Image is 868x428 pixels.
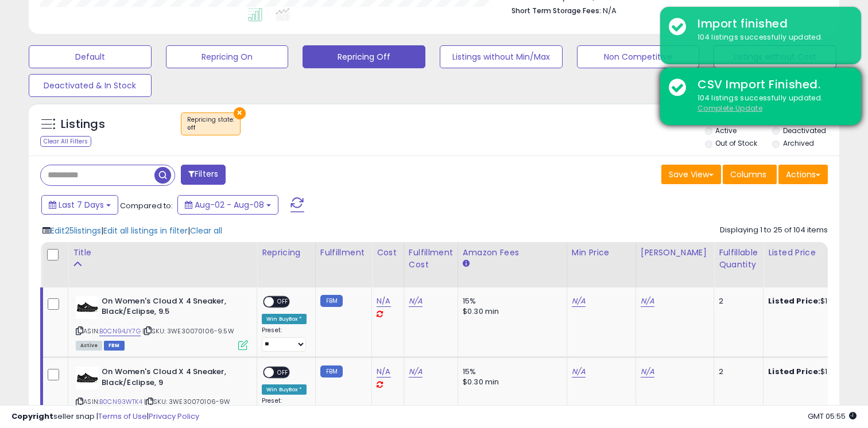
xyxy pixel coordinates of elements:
label: Archived [783,138,814,148]
div: Listed Price [768,247,867,259]
label: Active [715,126,737,135]
div: Win BuyBox * [262,384,307,395]
span: Edit 25 listings [51,225,101,236]
span: Compared to: [120,200,173,211]
div: Preset: [262,326,307,352]
b: Listed Price: [768,295,820,306]
span: All listings currently available for purchase on Amazon [76,341,102,351]
div: Min Price [572,247,631,259]
div: Win BuyBox * [262,314,307,324]
label: Out of Stock [715,138,757,148]
div: Cost [377,247,399,259]
b: On Women's Cloud X 4 Sneaker, Black/Eclipse, 9.5 [102,296,241,320]
button: Deactivated & In Stock [29,74,152,97]
div: $0.30 min [463,306,558,317]
button: Non Competitive [577,45,700,68]
span: | SKU: 3WE30070106-9.5W [142,326,234,336]
div: 104 listings successfully updated. [689,93,852,114]
button: Last 7 Days [41,195,118,215]
div: Title [73,247,252,259]
a: N/A [641,295,654,307]
button: × [234,107,246,119]
button: Repricing On [166,45,289,68]
span: FBM [104,341,125,351]
span: Clear all [190,225,222,236]
label: Deactivated [783,126,826,135]
div: Fulfillable Quantity [719,247,758,271]
div: Fulfillment Cost [409,247,453,271]
div: Import finished [689,15,852,32]
a: N/A [377,366,390,378]
div: $180.00 [768,296,863,306]
img: 31-d1BOqunL._SL40_.jpg [76,296,99,319]
b: On Women's Cloud X 4 Sneaker, Black/Eclipse, 9 [102,367,241,391]
div: Fulfillment [320,247,367,259]
img: 31-d1BOqunL._SL40_.jpg [76,367,99,390]
u: Complete Update [697,103,762,113]
div: $180.00 [768,367,863,377]
div: Displaying 1 to 25 of 104 items [720,225,828,236]
span: OFF [274,297,292,306]
small: FBM [320,365,343,378]
b: Short Term Storage Fees: [511,6,601,15]
div: 104 listings successfully updated. [689,32,852,43]
span: Repricing state : [187,115,234,133]
span: Columns [730,169,766,180]
div: seller snap | | [11,411,199,422]
button: Save View [661,165,721,184]
a: N/A [572,366,586,378]
a: N/A [409,295,423,307]
b: Listed Price: [768,366,820,377]
div: 15% [463,296,558,306]
span: 2025-08-16 05:55 GMT [808,411,857,422]
div: 2 [719,367,754,377]
button: Listings without Min/Max [440,45,563,68]
div: ASIN: [76,296,248,349]
a: Terms of Use [98,411,147,422]
a: N/A [409,366,423,378]
div: Clear All Filters [40,136,91,147]
span: Last 7 Days [59,199,104,211]
small: FBM [320,295,343,307]
div: off [187,124,234,132]
button: Repricing Off [303,45,425,68]
div: 15% [463,367,558,377]
strong: Copyright [11,411,53,422]
div: ASIN: [76,367,248,420]
div: Repricing [262,247,311,259]
span: Edit all listings in filter [103,225,188,236]
button: Aug-02 - Aug-08 [177,195,278,215]
div: [PERSON_NAME] [641,247,709,259]
small: Amazon Fees. [463,259,470,269]
a: N/A [572,295,586,307]
div: CSV Import Finished. [689,76,852,93]
a: Privacy Policy [149,411,199,422]
div: Amazon Fees [463,247,562,259]
div: $0.30 min [463,377,558,387]
div: 2 [719,296,754,306]
span: N/A [603,5,617,16]
button: Filters [181,165,226,185]
a: N/A [377,295,390,307]
button: Default [29,45,152,68]
h5: Listings [61,116,105,133]
button: Columns [723,165,777,184]
div: | | [42,225,222,236]
a: B0CN94JY7G [99,326,141,336]
span: Aug-02 - Aug-08 [195,199,264,211]
button: Actions [778,165,828,184]
a: N/A [641,366,654,378]
span: OFF [274,368,292,378]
